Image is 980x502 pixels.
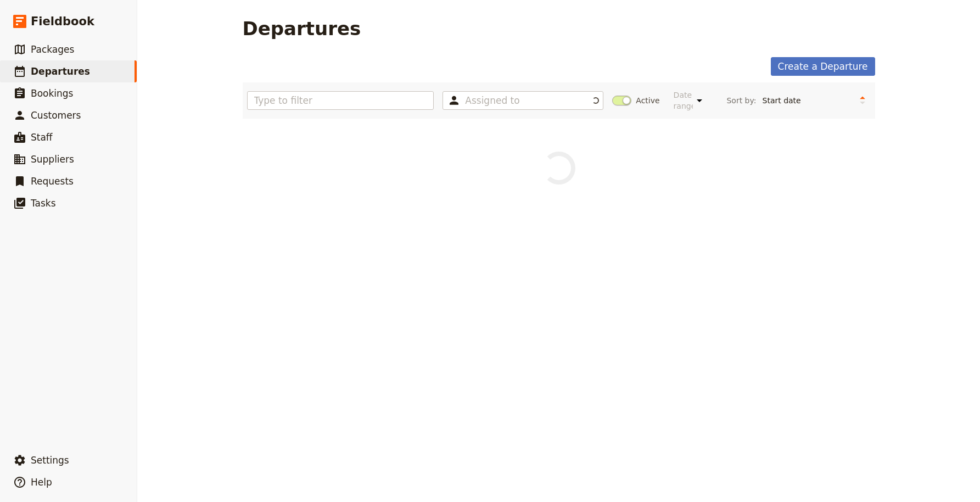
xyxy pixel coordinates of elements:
span: Bookings [31,88,73,99]
span: Suppliers [31,154,74,165]
span: Customers [31,110,81,121]
span: Packages [31,44,74,55]
span: Help [31,477,52,488]
span: Settings [31,455,69,466]
span: Active [636,95,659,106]
span: Departures [31,66,90,77]
h1: Departures [243,18,361,40]
span: Tasks [31,198,56,209]
a: Create a Departure [771,57,875,76]
input: Assigned to [465,94,585,107]
span: Sort by: [726,95,756,106]
span: Fieldbook [31,13,94,30]
button: Change sort direction [854,92,871,109]
input: Type to filter [247,91,434,110]
select: Sort by: [758,92,854,109]
span: Requests [31,176,74,187]
span: Staff [31,132,53,143]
